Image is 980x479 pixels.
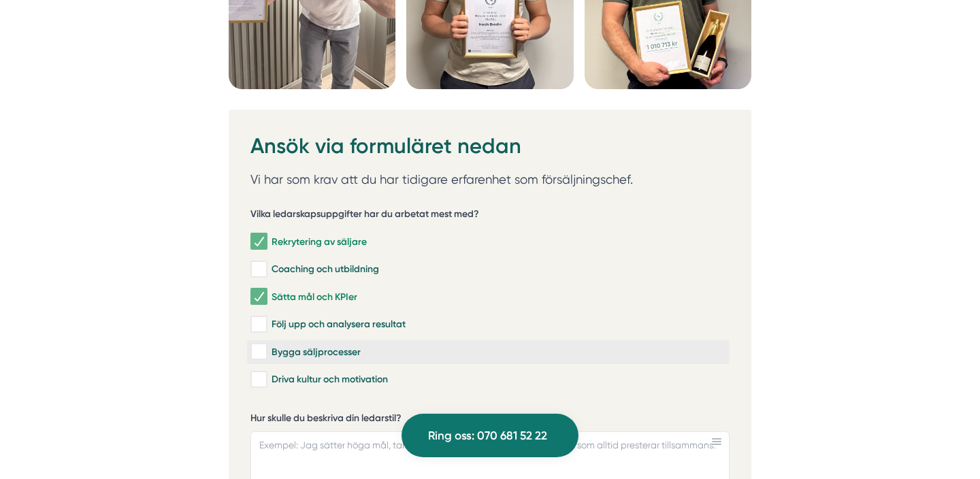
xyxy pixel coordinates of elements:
h2: Ansök via formuläret nedan [250,131,730,169]
label: Hur skulle du beskriva din ledarstil? [250,412,730,429]
input: Sätta mål och KPIer [250,290,266,303]
h5: Vilka ledarskapsuppgifter har du arbetat mest med? [250,208,479,225]
span: Ring oss: 070 681 52 22 [428,427,547,445]
p: Vi har som krav att du har tidigare erfarenhet som försäljningschef. [250,169,730,190]
input: Coaching och utbildning [250,263,266,276]
input: Rekrytering av säljare [250,235,266,248]
input: Följ upp och analysera resultat [250,318,266,331]
a: Ring oss: 070 681 52 22 [402,414,578,457]
input: Driva kultur och motivation [250,373,266,386]
input: Bygga säljprocesser [250,345,266,359]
